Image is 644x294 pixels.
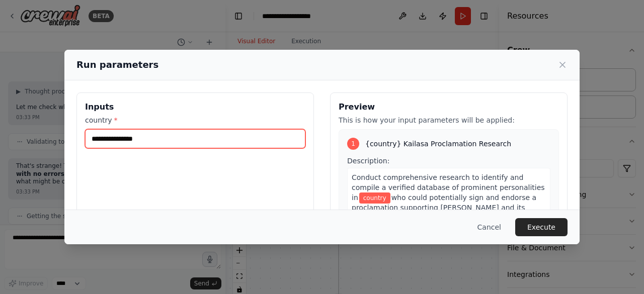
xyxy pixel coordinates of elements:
div: 1 [347,138,359,150]
button: Cancel [469,218,509,236]
h2: Run parameters [76,58,158,72]
label: country [85,115,305,125]
p: This is how your input parameters will be applied: [339,115,559,125]
h3: Preview [339,101,559,113]
span: Description: [347,157,389,165]
button: Execute [515,218,568,236]
span: {country} Kailasa Proclamation Research [365,139,511,149]
span: Variable: country [359,192,390,204]
span: who could potentially sign and endorse a proclamation supporting [PERSON_NAME] and its humanitari... [352,193,536,242]
span: Conduct comprehensive research to identify and compile a verified database of prominent personali... [352,173,545,202]
h3: Inputs [85,101,305,113]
